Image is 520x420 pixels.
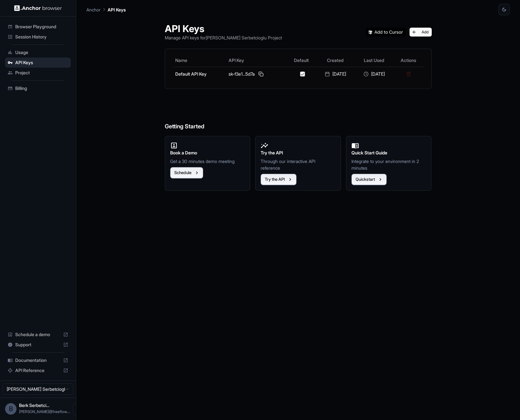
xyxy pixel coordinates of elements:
span: Billing [15,85,68,91]
th: Actions [393,54,423,67]
div: Project [5,68,71,78]
p: Integrate to your environment in 2 minutes [351,158,426,171]
p: Manage API keys for [PERSON_NAME] Serbetcioglu Project [165,34,282,41]
div: sk-f3e1...5d7a [229,70,284,78]
button: Quickstart [351,174,387,185]
th: Default [287,54,316,67]
h2: Quick Start Guide [351,149,426,156]
div: API Reference [5,365,71,376]
span: API Keys [15,59,68,66]
h2: Try the API [261,149,336,156]
p: API Keys [108,6,126,13]
span: Schedule a demo [15,331,61,338]
img: Add anchorbrowser MCP server to Cursor [366,28,406,37]
td: Default API Key [173,67,226,81]
span: Session History [15,34,68,40]
div: Schedule a demo [5,329,71,340]
span: Documentation [15,357,61,363]
button: Copy API key [257,70,265,78]
div: [DATE] [357,71,391,77]
div: API Keys [5,58,71,68]
nav: breadcrumb [86,6,126,13]
span: berk@freeflow.dev [19,409,70,414]
h1: API Keys [165,23,282,34]
div: Usage [5,47,71,58]
span: Support [15,342,61,348]
button: Open menu [73,403,84,415]
div: B [5,403,17,415]
th: Name [173,54,226,67]
th: API Key [226,54,287,67]
button: Schedule [170,167,203,179]
button: Add [410,28,432,37]
span: Berk Serbetcioglu [19,403,49,408]
p: Get a 30 minutes demo meeting [170,158,245,165]
span: API Reference [15,367,61,374]
button: Try the API [261,174,297,185]
h6: Getting Started [165,97,432,131]
span: Project [15,70,68,76]
th: Created [316,54,355,67]
h2: Book a Demo [170,149,245,156]
p: Through our interactive API reference [261,158,336,171]
img: Anchor Logo [14,5,62,11]
span: Browser Playground [15,24,68,30]
div: Billing [5,83,71,93]
div: Support [5,340,71,350]
div: Session History [5,32,71,42]
div: Documentation [5,355,71,365]
div: Browser Playground [5,22,71,32]
p: Anchor [86,6,101,13]
div: [DATE] [318,71,352,77]
span: Usage [15,49,68,56]
th: Last Used [355,54,393,67]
